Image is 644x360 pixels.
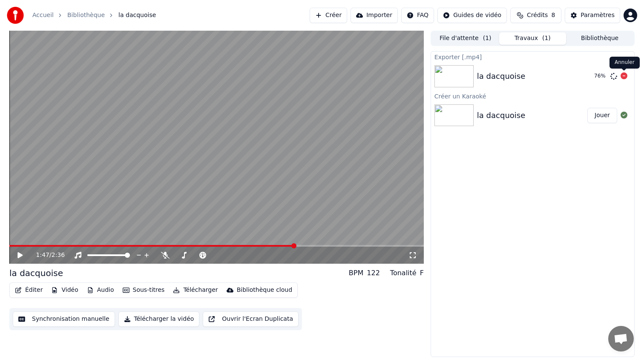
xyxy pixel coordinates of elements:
div: Annuler [609,57,640,69]
span: ( 1 ) [483,34,492,43]
button: Télécharger [170,284,221,296]
div: / [36,251,57,259]
div: Ouvrir le chat [608,326,634,351]
div: Paramètres [581,11,615,20]
button: FAQ [401,8,434,23]
img: youka [7,7,24,24]
div: la dacquoise [477,109,525,121]
button: Sous-titres [119,284,168,296]
div: Créer un Karaoké [431,91,634,101]
div: 122 [367,268,380,278]
button: Crédits8 [510,8,561,23]
a: Bibliothèque [67,11,105,20]
div: la dacquoise [477,70,525,82]
span: ( 1 ) [542,34,551,43]
button: Créer [310,8,347,23]
button: Paramètres [565,8,620,23]
button: Télécharger la vidéo [118,311,200,327]
span: 2:36 [52,251,65,259]
button: Audio [83,284,118,296]
button: Éditer [11,284,46,296]
div: Bibliothèque cloud [237,286,292,294]
button: Jouer [587,108,617,123]
span: 1:47 [36,251,49,259]
div: Exporter [.mp4] [431,52,634,62]
div: F [420,268,424,278]
div: la dacquoise [9,267,63,279]
button: File d'attente [432,32,499,45]
a: Accueil [32,11,54,20]
span: 8 [551,11,555,20]
button: Travaux [499,32,566,45]
div: Tonalité [390,268,417,278]
div: BPM [349,268,363,278]
nav: breadcrumb [32,11,156,20]
button: Vidéo [48,284,81,296]
button: Synchronisation manuelle [13,311,115,327]
button: Ouvrir l'Ecran Duplicata [203,311,299,327]
span: Crédits [527,11,548,20]
button: Bibliothèque [566,32,633,45]
span: la dacquoise [118,11,156,20]
div: 76 % [594,73,607,80]
button: Guides de vidéo [437,8,507,23]
button: Importer [351,8,398,23]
